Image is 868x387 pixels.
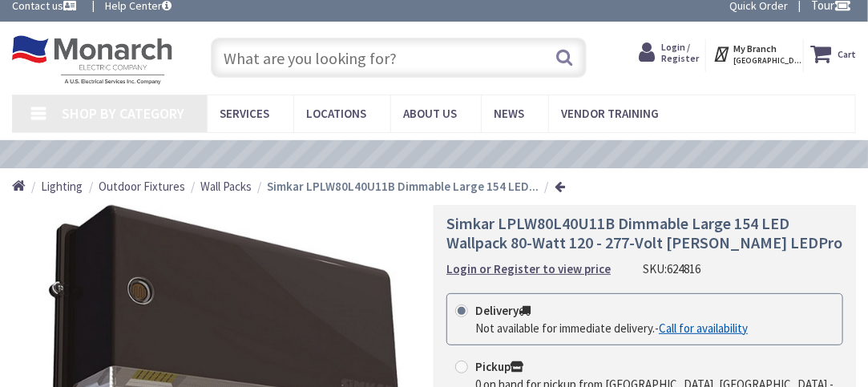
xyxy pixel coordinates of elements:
span: Simkar LPLW80L40U11B Dimmable Large 154 LED Wallpack 80-Watt 120 - 277-Volt [PERSON_NAME] LEDPro [446,213,842,252]
strong: Pickup [475,359,523,374]
span: Shop By Category [62,104,184,123]
a: Login / Register [639,39,699,67]
div: - [475,320,748,337]
img: Monarch Electric Company [12,35,172,85]
div: My Branch [GEOGRAPHIC_DATA], [GEOGRAPHIC_DATA] [713,39,797,68]
span: Vendor Training [561,106,659,121]
span: Locations [306,106,366,121]
strong: Login or Register to view price [446,261,611,276]
span: [GEOGRAPHIC_DATA], [GEOGRAPHIC_DATA] [733,55,801,66]
div: SKU: [643,260,700,277]
span: Lighting [41,179,83,194]
a: Login or Register to view price [446,260,611,277]
input: What are you looking for? [211,38,587,78]
a: VIEW OUR VIDEO TRAINING LIBRARY [315,147,549,162]
span: News [494,106,524,121]
span: 624816 [667,261,700,276]
a: Outdoor Fixtures [99,178,185,195]
strong: Simkar LPLW80L40U11B Dimmable Large 154 LED... [268,179,539,194]
a: Cart [810,39,856,68]
span: Outdoor Fixtures [99,179,185,194]
span: Login / Register [661,41,699,64]
strong: My Branch [733,42,777,54]
a: Call for availability [659,320,748,337]
a: Wall Packs [200,178,252,195]
span: About Us [403,106,457,121]
strong: Delivery [475,303,531,318]
a: Lighting [41,178,83,195]
span: Services [220,106,269,121]
span: Not available for immediate delivery. [475,320,655,336]
span: Wall Packs [200,179,252,194]
strong: Cart [838,39,856,68]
